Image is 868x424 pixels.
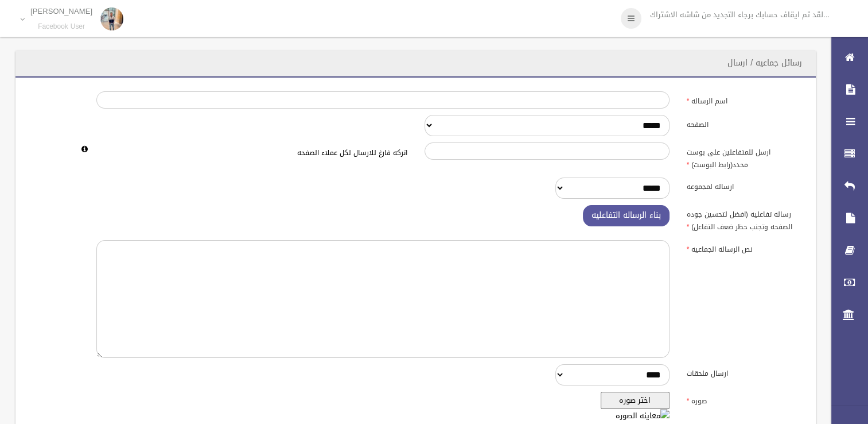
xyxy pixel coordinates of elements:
[678,91,809,107] label: اسم الرساله
[601,392,670,409] button: اختر صوره
[678,240,809,256] label: نص الرساله الجماعيه
[678,205,809,234] label: رساله تفاعليه (افضل لتحسين جوده الصفحه وتجنب حظر ضعف التفاعل)
[678,364,809,380] label: ارسال ملحقات
[678,115,809,131] label: الصفحه
[678,142,809,171] label: ارسل للمتفاعلين على بوست محدد(رابط البوست)
[678,392,809,408] label: صوره
[96,149,407,157] h6: اتركه فارغ للارسال لكل عملاء الصفحه
[583,205,670,226] button: بناء الرساله التفاعليه
[30,7,92,16] p: [PERSON_NAME]
[616,409,670,423] img: معاينه الصوره
[714,52,816,74] header: رسائل جماعيه / ارسال
[678,178,809,194] label: ارساله لمجموعه
[30,22,92,31] small: Facebook User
